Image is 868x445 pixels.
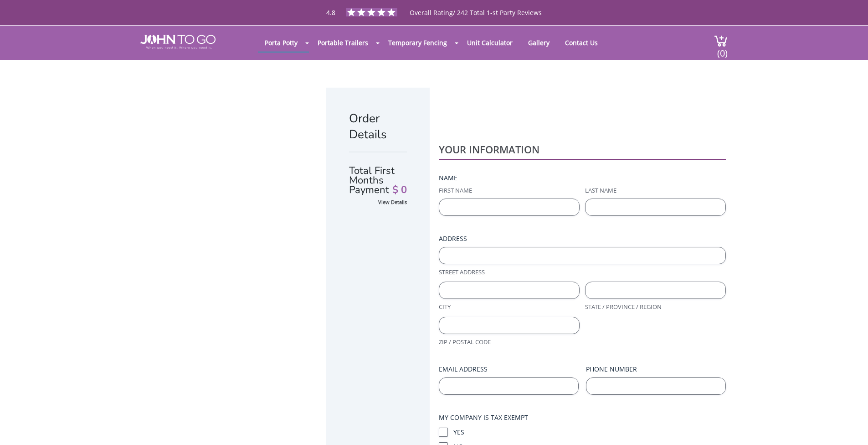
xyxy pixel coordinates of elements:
[349,152,407,197] div: Total First Months Payment
[521,34,556,52] a: Gallery
[558,34,605,52] a: Contact Us
[410,8,542,35] span: Overall Rating/ 242 Total 1-st Party Reviews
[326,8,335,17] span: 4.8
[453,428,726,437] label: Yes
[439,173,457,183] legend: Name
[392,185,407,195] span: $ 0
[586,365,726,374] label: Phone Number
[585,303,726,311] label: State / Province / Region
[460,34,519,52] a: Unit Calculator
[439,186,580,195] label: First Name
[714,35,728,47] img: cart a
[585,186,726,195] label: Last Name
[439,413,528,422] legend: My Company Is Tax Exempt
[258,34,304,52] a: Porta Potty
[439,303,580,311] label: City
[439,365,579,374] label: Email Address
[311,34,375,52] a: Portable Trailers
[439,338,580,346] label: ZIP / Postal Code
[717,40,728,59] span: (0)
[439,144,726,154] h2: YOUR INFORMATION
[439,234,467,243] legend: Address
[832,408,868,445] button: Live Chat
[349,110,407,142] h1: Order Details
[378,199,407,205] a: View Details
[439,268,726,277] label: Street Address
[381,34,454,52] a: Temporary Fencing
[140,35,216,49] img: JOHN to go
